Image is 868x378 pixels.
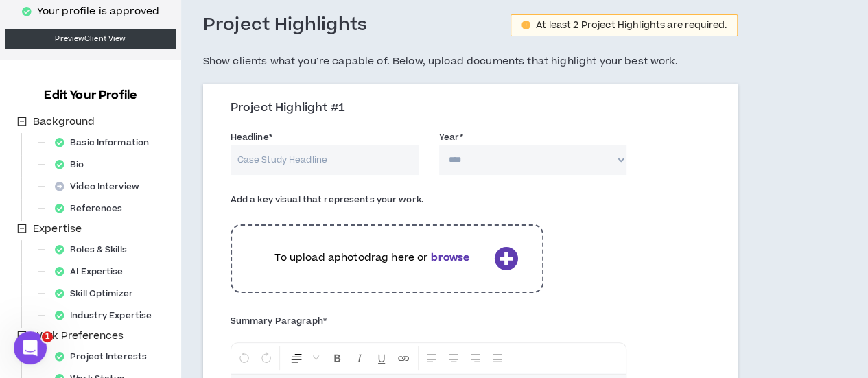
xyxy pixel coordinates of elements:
p: Your profile is approved [37,4,159,19]
button: Format Italics [349,346,370,370]
div: Basic Information [49,133,163,152]
span: Background [30,114,97,130]
span: Expertise [30,221,84,237]
div: Project Interests [49,347,161,366]
div: Bio [49,155,98,174]
button: Redo [256,346,277,370]
label: Summary Paragraph [231,310,327,332]
div: Video Interview [49,177,153,196]
h5: Show clients what you’re capable of. Below, upload documents that highlight your best work. [203,54,738,70]
h3: Project Highlights [203,14,368,37]
span: Expertise [33,222,82,236]
h3: Project Highlight #1 [231,101,720,116]
span: Background [33,115,95,129]
h3: Edit Your Profile [38,87,142,104]
div: Industry Expertise [49,306,165,325]
button: Format Bold [327,346,348,370]
a: PreviewClient View [5,29,176,49]
p: To upload a photo drag here or [256,250,489,265]
b: browse [431,250,469,265]
button: Insert Link [393,346,414,370]
label: Year [439,126,464,148]
span: minus-square [17,117,27,126]
button: Left Align [421,346,442,370]
input: Case Study Headline [231,145,419,175]
button: Undo [234,346,255,370]
div: At least 2 Project Highlights are required. [536,21,727,30]
button: Format Underline [371,346,392,370]
button: Right Align [465,346,486,370]
span: Work Preferences [33,329,124,343]
div: Skill Optimizer [49,284,147,303]
button: Center Align [443,346,464,370]
div: References [49,199,136,218]
label: Add a key visual that represents your work. [231,189,423,211]
div: Roles & Skills [49,240,141,259]
div: AI Expertise [49,262,137,281]
span: exclamation-circle [521,21,530,29]
label: Headline [231,126,272,148]
span: Work Preferences [30,328,126,344]
div: To upload aphotodrag here orbrowse [231,217,543,300]
span: 1 [42,331,53,342]
iframe: Intercom live chat [14,331,47,364]
span: minus-square [17,224,27,233]
button: Justify Align [487,346,508,370]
